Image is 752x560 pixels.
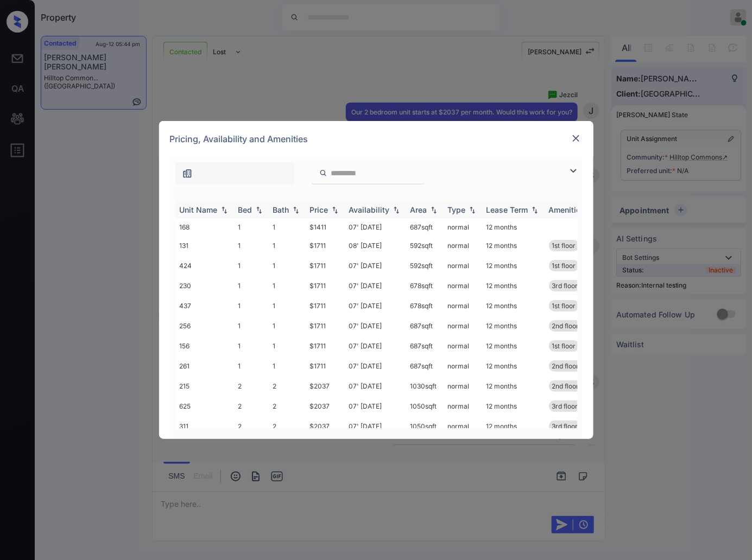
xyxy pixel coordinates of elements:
span: 1st floor [552,342,576,350]
td: 437 [175,296,234,316]
img: sorting [428,206,439,214]
td: 07' [DATE] [345,376,406,396]
td: 07' [DATE] [345,396,406,416]
td: $1711 [306,236,345,256]
img: sorting [467,206,478,214]
td: 12 months [482,296,545,316]
div: Lease Term [486,205,528,214]
img: sorting [254,206,264,214]
span: 3rd floor [552,402,578,410]
td: $1711 [306,276,345,296]
td: normal [444,356,482,376]
td: 07' [DATE] [345,336,406,356]
td: 12 months [482,396,545,416]
span: 3rd floor [552,282,578,290]
td: $1711 [306,356,345,376]
td: 215 [175,376,234,396]
td: $1411 [306,219,345,236]
div: Type [448,205,466,214]
td: $2037 [306,416,345,436]
td: 1 [269,316,306,336]
td: 1 [234,356,269,376]
td: 1 [234,296,269,316]
td: 07' [DATE] [345,256,406,276]
td: 687 sqft [406,219,444,236]
span: 3rd floor [552,422,578,430]
td: $2037 [306,376,345,396]
td: 12 months [482,256,545,276]
td: $1711 [306,336,345,356]
td: 07' [DATE] [345,316,406,336]
td: 678 sqft [406,296,444,316]
td: 2 [269,376,306,396]
td: 1 [234,236,269,256]
td: normal [444,396,482,416]
img: icon-zuma [182,168,193,179]
td: normal [444,336,482,356]
td: $1711 [306,316,345,336]
td: 1 [234,276,269,296]
img: sorting [391,206,402,214]
div: Amenities [549,205,585,214]
td: 424 [175,256,234,276]
td: 311 [175,416,234,436]
td: 12 months [482,316,545,336]
div: Bed [238,205,252,214]
td: 2 [234,376,269,396]
td: 07' [DATE] [345,356,406,376]
td: 131 [175,236,234,256]
td: 261 [175,356,234,376]
span: 1st floor [552,302,576,310]
td: normal [444,316,482,336]
img: close [571,133,582,144]
td: 1 [269,219,306,236]
td: normal [444,296,482,316]
td: 2 [269,416,306,436]
td: 1 [234,256,269,276]
td: 07' [DATE] [345,296,406,316]
img: icon-zuma [567,164,580,177]
td: 12 months [482,276,545,296]
td: 625 [175,396,234,416]
td: normal [444,416,482,436]
td: $1711 [306,256,345,276]
div: Area [410,205,427,214]
td: 1030 sqft [406,376,444,396]
td: 07' [DATE] [345,219,406,236]
td: 1 [269,336,306,356]
td: $2037 [306,396,345,416]
td: normal [444,276,482,296]
td: 687 sqft [406,356,444,376]
td: 2 [234,416,269,436]
div: Bath [273,205,289,214]
td: normal [444,236,482,256]
td: 1050 sqft [406,396,444,416]
td: 687 sqft [406,336,444,356]
td: 1 [269,296,306,316]
span: 2nd floor [552,362,579,370]
img: icon-zuma [319,168,327,178]
img: sorting [219,206,230,214]
div: Price [310,205,328,214]
td: 230 [175,276,234,296]
td: 1 [269,236,306,256]
td: 1 [234,336,269,356]
td: 592 sqft [406,256,444,276]
td: 12 months [482,356,545,376]
span: 1st floor [552,241,576,250]
td: 1 [234,316,269,336]
td: 07' [DATE] [345,416,406,436]
td: 678 sqft [406,276,444,296]
td: 2 [234,396,269,416]
td: 1 [269,276,306,296]
td: 07' [DATE] [345,276,406,296]
div: Unit Name [180,205,218,214]
td: 168 [175,219,234,236]
td: 687 sqft [406,316,444,336]
div: Pricing, Availability and Amenities [159,121,593,157]
td: 1 [269,256,306,276]
img: sorting [330,206,340,214]
img: sorting [290,206,301,214]
td: 12 months [482,336,545,356]
td: 12 months [482,219,545,236]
